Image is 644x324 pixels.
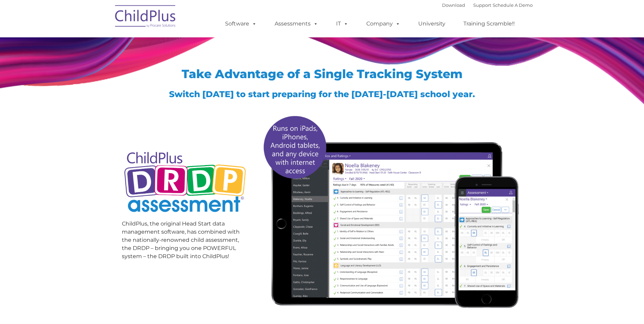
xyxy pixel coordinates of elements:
[122,220,240,259] span: ChildPlus, the original Head Start data management software, has combined with the nationally-ren...
[329,17,355,31] a: IT
[268,17,325,31] a: Assessments
[112,0,180,34] img: ChildPlus by Procare Solutions
[442,2,533,8] font: |
[169,89,475,99] span: Switch [DATE] to start preparing for the [DATE]-[DATE] school year.
[122,144,249,221] img: Copyright - DRDP Logo
[411,17,452,31] a: University
[473,2,491,8] a: Support
[360,17,407,31] a: Company
[442,2,465,8] a: Download
[493,2,533,8] a: Schedule A Demo
[259,110,522,312] img: All-devices
[182,67,463,81] span: Take Advantage of a Single Tracking System
[457,17,521,31] a: Training Scramble!!
[218,17,263,31] a: Software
